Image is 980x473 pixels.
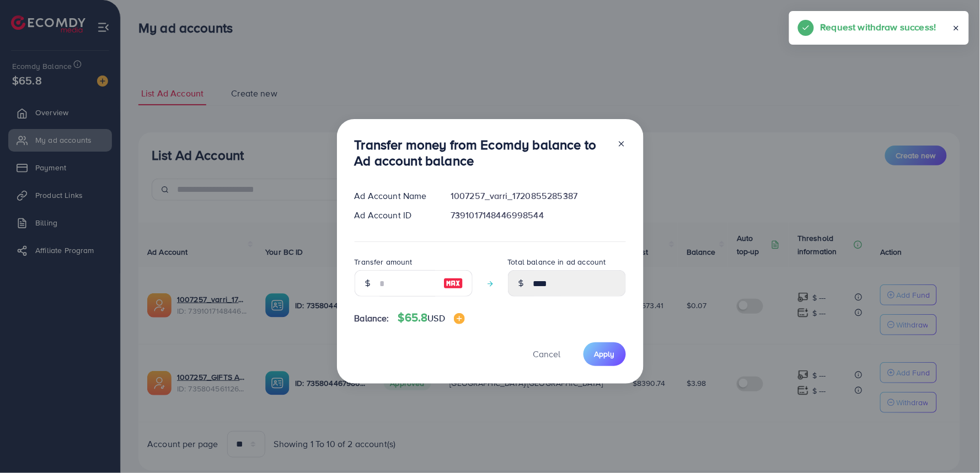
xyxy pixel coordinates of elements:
span: Balance: [355,312,389,325]
h3: Transfer money from Ecomdy balance to Ad account balance [355,137,608,169]
img: image [443,277,463,290]
div: Ad Account Name [346,190,442,202]
div: 7391017148446998544 [442,209,634,222]
label: Total balance in ad account [508,256,606,267]
span: USD [428,312,445,324]
h5: Request withdraw success! [821,20,936,34]
iframe: Chat [933,423,972,465]
span: Cancel [533,348,561,360]
div: Ad Account ID [346,209,442,222]
span: Apply [595,348,615,359]
h4: $65.8 [398,311,465,325]
div: 1007257_varri_1720855285387 [442,190,634,202]
img: image [454,313,465,324]
button: Apply [583,342,626,366]
button: Cancel [520,342,575,366]
label: Transfer amount [355,256,413,267]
